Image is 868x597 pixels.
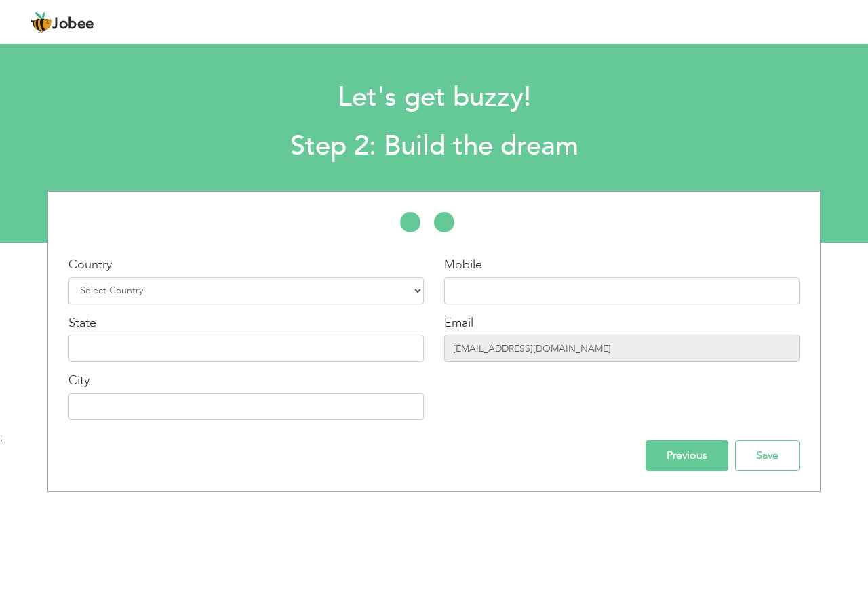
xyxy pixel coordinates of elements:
[68,314,96,332] label: State
[52,17,94,32] span: Jobee
[68,372,90,390] label: City
[444,314,473,332] label: Email
[119,129,749,164] h2: Step 2: Build the dream
[31,12,52,33] img: jobee.io
[68,256,112,274] label: Country
[735,440,800,471] input: Save
[119,80,749,115] h1: Let's get buzzy!
[444,256,482,274] label: Mobile
[646,440,728,471] input: Previous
